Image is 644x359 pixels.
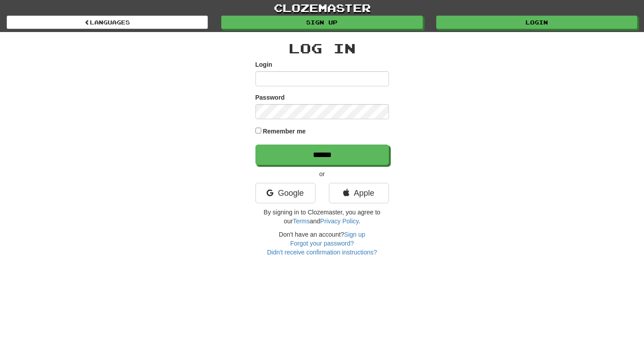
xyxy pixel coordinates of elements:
a: Sign up [221,16,422,29]
div: Don't have an account? [255,230,389,257]
label: Password [255,93,285,102]
a: Privacy Policy [320,218,358,225]
p: or [255,169,389,178]
label: Remember me [263,127,306,136]
a: Didn't receive confirmation instructions? [267,249,377,256]
label: Login [255,60,272,69]
a: Sign up [344,231,365,238]
h2: Log In [255,41,389,56]
p: By signing in to Clozemaster, you agree to our and . [255,208,389,226]
a: Apple [329,183,389,203]
a: Login [436,16,637,29]
a: Languages [7,16,208,29]
a: Google [255,183,316,203]
a: Terms [293,218,310,225]
a: Forgot your password? [290,240,354,247]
